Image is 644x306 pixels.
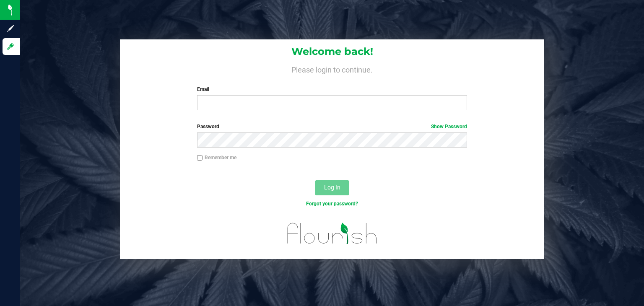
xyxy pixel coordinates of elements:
label: Email [197,86,467,93]
img: flourish_logo.svg [279,216,385,250]
span: Log In [324,184,340,191]
a: Show Password [431,124,467,130]
span: Password [197,124,219,130]
h1: Welcome back! [120,46,544,57]
label: Remember me [197,154,236,161]
inline-svg: Log in [6,42,15,51]
input: Remember me [197,155,203,161]
a: Forgot your password? [306,201,358,207]
inline-svg: Sign up [6,24,15,33]
h4: Please login to continue. [120,64,544,74]
button: Log In [315,180,349,195]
